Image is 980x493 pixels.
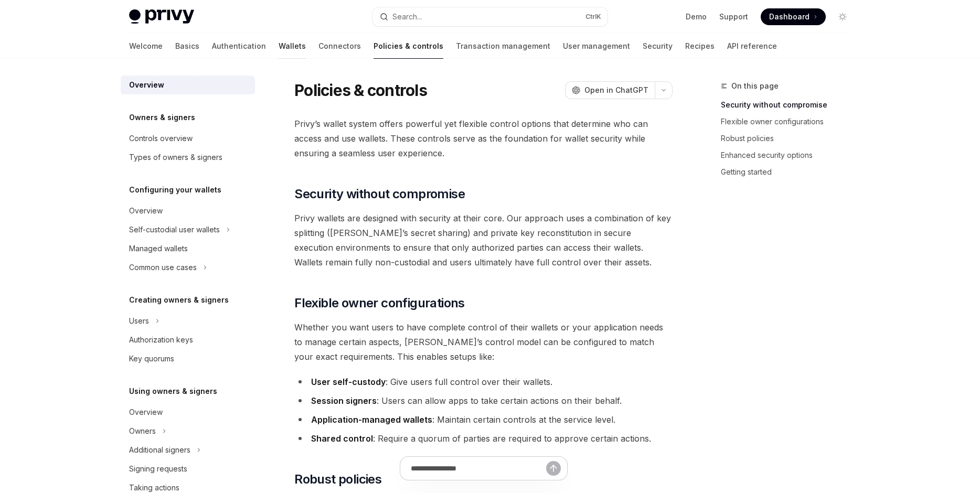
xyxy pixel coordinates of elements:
div: Search... [392,10,422,23]
span: On this page [731,80,779,92]
span: Ctrl K [585,13,601,21]
a: Security [643,34,673,59]
a: Managed wallets [121,239,255,258]
a: Overview [121,76,255,94]
strong: User self-custody [311,377,386,387]
a: Connectors [318,34,361,59]
a: Basics [175,34,199,59]
div: Key quorums [129,352,174,365]
h5: Creating owners & signers [129,294,229,306]
a: Support [719,12,748,22]
div: Managed wallets [129,242,188,255]
a: Demo [686,12,707,22]
span: Flexible owner configurations [294,295,465,312]
div: Common use cases [129,261,197,274]
a: Overview [121,403,255,422]
span: Privy’s wallet system offers powerful yet flexible control options that determine who can access ... [294,116,673,160]
a: Dashboard [761,8,826,25]
a: API reference [727,34,777,59]
h1: Policies & controls [294,81,427,100]
a: Authorization keys [121,330,255,349]
span: Security without compromise [294,186,465,202]
strong: Session signers [311,395,377,406]
div: Additional signers [129,444,190,456]
a: Controls overview [121,129,255,148]
a: Wallets [279,34,306,59]
li: : Give users full control over their wallets. [294,374,673,389]
a: Policies & controls [374,34,443,59]
button: Search...CtrlK [372,7,608,26]
li: : Maintain certain controls at the service level. [294,412,673,427]
button: Toggle dark mode [834,8,851,25]
button: Open in ChatGPT [565,81,655,99]
a: Authentication [212,34,266,59]
a: Overview [121,201,255,220]
div: Self-custodial user wallets [129,223,220,236]
span: Privy wallets are designed with security at their core. Our approach uses a combination of key sp... [294,211,673,270]
div: Controls overview [129,132,193,145]
a: Getting started [721,164,859,180]
div: Overview [129,205,163,217]
strong: Application-managed wallets [311,414,432,425]
a: Flexible owner configurations [721,113,859,130]
li: : Users can allow apps to take certain actions on their behalf. [294,393,673,408]
a: Signing requests [121,459,255,478]
h5: Using owners & signers [129,385,217,398]
a: Robust policies [721,130,859,147]
div: Authorization keys [129,334,193,346]
a: Key quorums [121,349,255,368]
div: Types of owners & signers [129,151,222,164]
strong: Shared control [311,433,373,444]
h5: Owners & signers [129,111,195,124]
a: User management [563,34,630,59]
a: Welcome [129,34,163,59]
div: Users [129,315,149,327]
a: Enhanced security options [721,147,859,164]
a: Security without compromise [721,97,859,113]
div: Overview [129,79,164,91]
span: Dashboard [769,12,809,22]
li: : Require a quorum of parties are required to approve certain actions. [294,431,673,446]
a: Types of owners & signers [121,148,255,167]
span: Whether you want users to have complete control of their wallets or your application needs to man... [294,320,673,364]
h5: Configuring your wallets [129,184,221,196]
a: Recipes [685,34,715,59]
a: Transaction management [456,34,550,59]
span: Open in ChatGPT [584,85,648,95]
img: light logo [129,9,194,24]
div: Owners [129,425,156,437]
div: Overview [129,406,163,419]
button: Send message [546,461,561,476]
div: Signing requests [129,463,187,475]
